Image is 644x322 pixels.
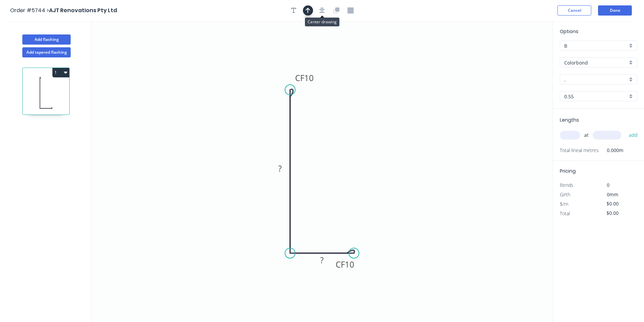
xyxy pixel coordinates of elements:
[564,42,627,49] input: Price level
[91,21,553,322] svg: 0
[560,201,568,207] span: $/m
[564,59,627,66] input: Material
[560,28,578,35] span: Options
[564,93,627,100] input: Thickness
[607,191,618,198] span: 0mm
[22,34,71,45] button: Add flashing
[22,47,71,57] button: Add tapered flashing
[336,259,345,270] tspan: CF
[560,117,579,123] span: Lengths
[560,168,576,174] span: Pricing
[564,76,627,83] input: Colour
[560,182,573,188] span: Bends
[625,129,641,141] button: add
[52,68,69,77] button: 1
[598,5,632,16] button: Done
[560,210,570,217] span: Total
[278,163,282,174] tspan: ?
[560,146,599,155] span: Total lineal metres
[304,72,314,83] tspan: 10
[305,18,339,26] div: Center drawing
[557,5,591,16] button: Cancel
[560,191,570,198] span: Girth
[607,182,610,188] span: 0
[584,130,589,140] span: at
[599,146,623,155] span: 0.000m
[10,6,49,14] span: Order #5744 >
[320,254,324,266] tspan: ?
[49,6,117,14] span: AJT Renovations Pty Ltd
[345,259,354,270] tspan: 10
[295,72,304,83] tspan: CF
